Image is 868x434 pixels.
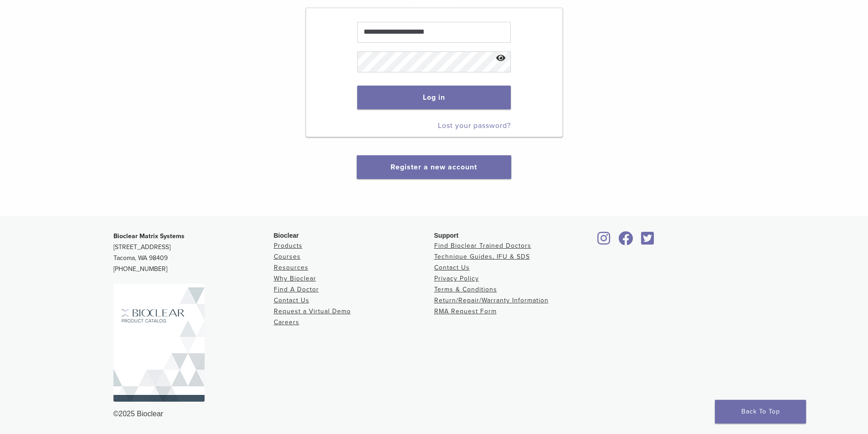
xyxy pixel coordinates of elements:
span: Support [434,232,459,239]
a: Resources [274,264,308,271]
p: [STREET_ADDRESS] Tacoma, WA 98409 [PHONE_NUMBER] [113,231,274,275]
a: Terms & Conditions [434,286,497,293]
a: Technique Guides, IFU & SDS [434,253,530,260]
a: Find Bioclear Trained Doctors [434,242,531,250]
button: Log in [357,86,511,109]
a: Back To Top [715,400,806,424]
button: Register a new account [357,155,511,179]
a: Products [274,242,303,250]
a: Request a Virtual Demo [274,307,351,315]
strong: Bioclear Matrix Systems [113,232,185,240]
a: Careers [274,318,299,326]
a: Why Bioclear [274,275,316,282]
a: Contact Us [274,296,309,304]
a: Bioclear [638,237,657,246]
a: Find A Doctor [274,286,319,293]
a: Contact Us [434,264,470,271]
img: Bioclear [113,284,205,402]
a: Bioclear [616,237,637,246]
a: RMA Request Form [434,307,497,315]
a: Register a new account [390,163,477,172]
a: Return/Repair/Warranty Information [434,296,549,304]
a: Lost your password? [438,121,511,130]
span: Bioclear [274,232,299,239]
a: Courses [274,253,301,260]
a: Privacy Policy [434,275,479,282]
button: Show password [491,47,511,70]
a: Bioclear [595,237,614,246]
div: ©2025 Bioclear [113,408,755,419]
